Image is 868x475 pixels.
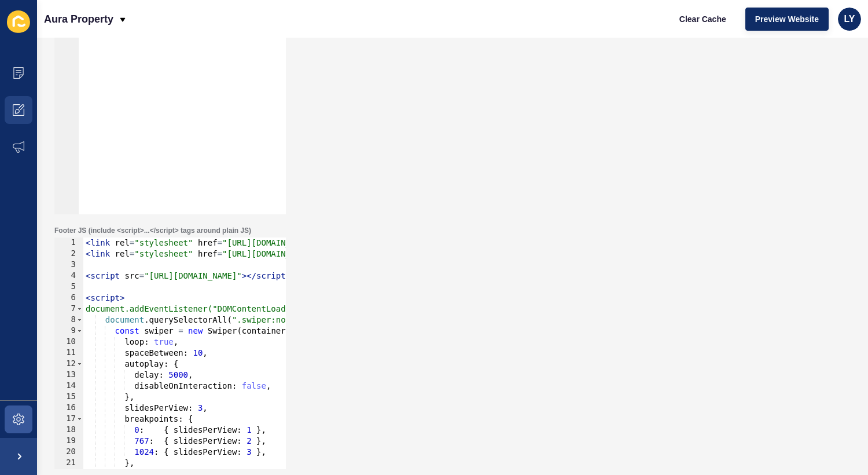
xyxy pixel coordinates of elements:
[54,348,83,359] div: 11
[54,359,83,370] div: 12
[54,381,83,392] div: 14
[54,370,83,381] div: 13
[745,8,829,31] button: Preview Website
[54,392,83,403] div: 15
[54,403,83,414] div: 16
[54,326,83,337] div: 9
[54,282,83,293] div: 5
[54,293,83,304] div: 6
[679,13,726,25] span: Clear Cache
[54,458,83,469] div: 21
[670,8,736,31] button: Clear Cache
[54,337,83,348] div: 10
[54,304,83,315] div: 7
[54,436,83,447] div: 19
[54,226,251,235] label: Footer JS (include <script>...</script> tags around plain JS)
[54,414,83,425] div: 17
[54,447,83,458] div: 20
[844,13,855,25] span: LY
[54,237,83,249] div: 1
[54,315,83,326] div: 8
[54,425,83,436] div: 18
[44,5,113,34] p: Aura Property
[54,260,83,271] div: 3
[54,249,83,260] div: 2
[755,13,819,25] span: Preview Website
[54,271,83,282] div: 4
